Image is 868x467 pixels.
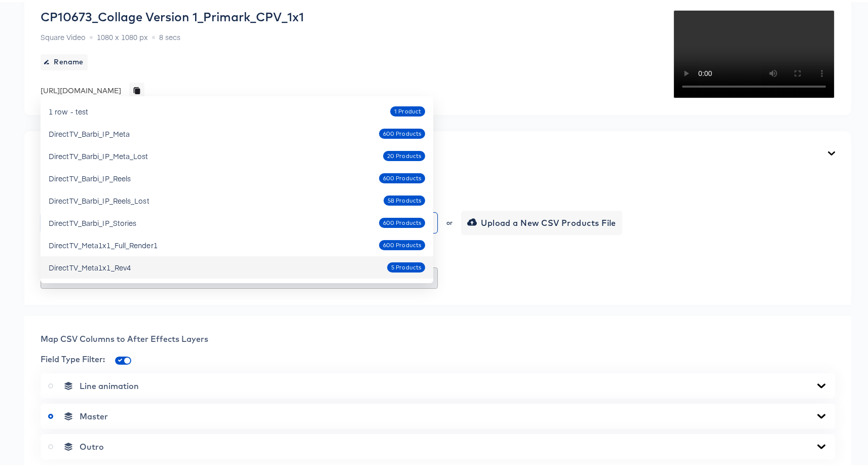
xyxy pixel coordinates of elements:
span: 20 Products [383,150,425,159]
span: 600 Products [379,239,425,248]
span: Field Type Filter: [41,352,105,362]
span: 600 Products [379,217,425,225]
button: Rename [41,52,88,68]
span: 1080 x 1080 px [97,30,148,40]
span: Outro [80,440,104,450]
span: 58 Products [384,194,425,203]
span: 8 secs [159,30,180,40]
div: DirectTV_Meta1x1_Full_Render1 [49,238,158,248]
div: DirectTV_Barbi_IP_Meta [49,127,130,137]
video: Your browser does not support the video tag. [673,8,835,97]
span: 600 Products [379,172,425,181]
div: or [445,218,454,224]
span: 600 Products [379,128,425,136]
div: [URL][DOMAIN_NAME] [41,84,121,94]
div: DirectTV_Barbi_IP_Reels_Lost [49,193,149,204]
span: Line animation [80,379,139,389]
span: Map CSV Columns to After Effects Layers [41,332,208,342]
button: Upload a New CSV Products File [461,209,622,233]
div: DirectTV_Barbi_IP_Reels [49,171,131,181]
span: 1 Product [390,105,425,114]
div: DirectTV_Meta1x1_Rev4 [49,260,131,270]
span: Master [80,409,108,419]
div: CP10673_Collage Version 1_Primark_CPV_1x1 [41,8,304,22]
div: 1 row - test [49,104,88,114]
div: DirectTV_Barbi_IP_Meta_Lost [49,149,148,159]
span: 5 Products [387,261,425,270]
span: Upload a New CSV Products File [469,214,616,228]
span: Square Video [41,30,86,40]
div: DirectTV_Barbi_IP_Stories [49,216,136,226]
div: Choose a Mapping Template (Optional) [41,249,835,259]
span: Rename [45,54,84,66]
div: Select a CSV Products File [41,192,835,203]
